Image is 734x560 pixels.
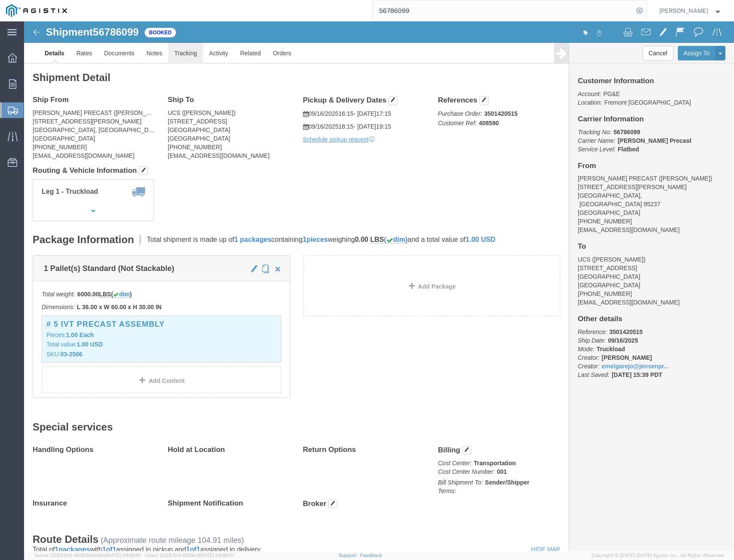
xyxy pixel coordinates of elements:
[659,6,708,15] span: Leilani Castellanos
[360,553,382,558] a: Feedback
[659,6,722,16] button: [PERSON_NAME]
[373,0,634,21] input: Search for shipment number, reference number
[34,553,141,558] span: Server: 2025.19.0-49328d0a35e
[106,553,141,558] span: [DATE] 09:50:51
[339,553,360,558] a: Support
[199,553,234,558] span: [DATE] 09:39:01
[145,553,234,558] span: Client: 2025.19.0-129fbcf
[24,21,734,551] iframe: FS Legacy Container
[6,4,67,17] img: logo
[591,552,724,559] span: Copyright © [DATE]-[DATE] Agistix Inc., All Rights Reserved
